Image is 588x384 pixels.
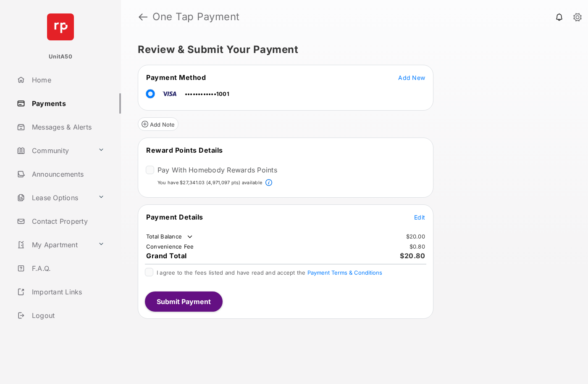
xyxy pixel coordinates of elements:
[146,146,223,154] span: Reward Points Details
[157,269,382,276] span: I agree to the fees listed and have read and accept the
[13,70,121,90] a: Home
[13,164,121,184] a: Announcements
[13,282,108,302] a: Important Links
[157,166,277,174] label: Pay With Homebody Rewards Points
[146,73,206,82] span: Payment Method
[406,233,426,240] td: $20.00
[13,258,121,278] a: F.A.Q.
[414,213,425,221] button: Edit
[13,117,121,137] a: Messages & Alerts
[13,93,121,114] a: Payments
[13,140,94,161] a: Community
[145,291,223,312] button: Submit Payment
[47,13,74,40] img: svg+xml;base64,PHN2ZyB4bWxucz0iaHR0cDovL3d3dy53My5vcmcvMjAwMC9zdmciIHdpZHRoPSI2NCIgaGVpZ2h0PSI2NC...
[13,305,121,326] a: Logout
[398,74,425,81] span: Add New
[49,53,72,61] p: UnitA50
[146,243,194,250] td: Convenience Fee
[409,243,425,250] td: $0.80
[398,73,425,82] button: Add New
[185,90,229,97] span: ••••••••••••1001
[400,252,425,260] span: $20.80
[307,269,382,276] button: I agree to the fees listed and have read and accept the
[157,179,262,186] p: You have $27,341.03 (4,971,097 pts) available
[146,252,187,260] span: Grand Total
[13,211,121,231] a: Contact Property
[13,188,94,208] a: Lease Options
[146,233,194,241] td: Total Balance
[146,213,203,221] span: Payment Details
[13,235,94,255] a: My Apartment
[138,117,178,131] button: Add Note
[138,45,564,55] h5: Review & Submit Your Payment
[152,12,240,22] strong: One Tap Payment
[414,214,425,221] span: Edit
